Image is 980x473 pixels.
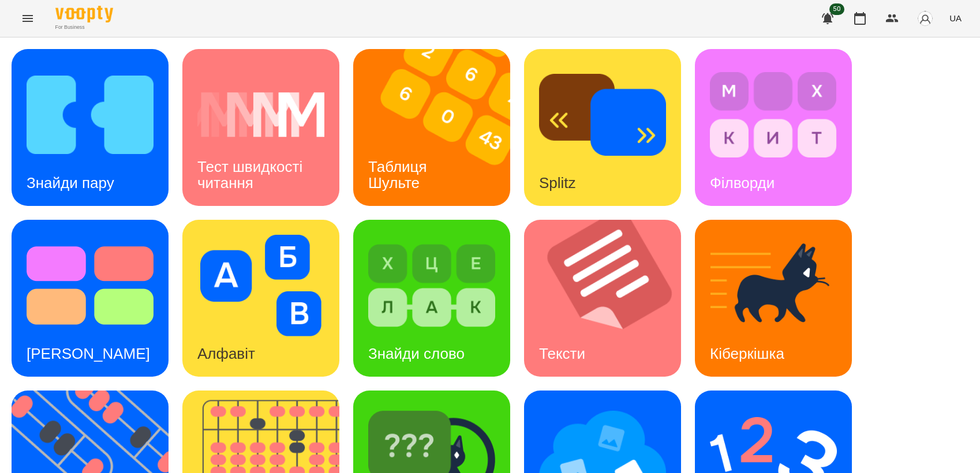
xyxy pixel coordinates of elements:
h3: Тест швидкості читання [197,158,306,191]
span: UA [949,12,962,24]
img: Знайди пару [27,64,154,166]
h3: Філворди [710,174,775,192]
h3: Таблиця Шульте [368,158,431,191]
a: ТекстиТексти [524,220,681,377]
img: Splitz [539,64,666,166]
a: КіберкішкаКіберкішка [695,220,852,377]
img: Кіберкішка [710,235,837,336]
img: Алфавіт [197,235,324,336]
span: For Business [55,24,113,31]
a: АлфавітАлфавіт [182,220,339,377]
h3: Знайди слово [368,345,465,362]
a: Знайди паруЗнайди пару [12,49,169,206]
h3: Кіберкішка [710,345,784,362]
img: Тест Струпа [27,235,154,336]
span: 50 [829,3,844,15]
h3: Тексти [539,345,585,362]
img: Тексти [524,220,695,377]
a: Тест швидкості читанняТест швидкості читання [182,49,339,206]
button: Menu [14,5,42,32]
img: Тест швидкості читання [197,64,324,166]
img: Філворди [710,64,837,166]
h3: [PERSON_NAME] [27,345,150,362]
img: Знайди слово [368,235,495,336]
h3: Алфавіт [197,345,255,362]
a: Тест Струпа[PERSON_NAME] [12,220,169,377]
h3: Splitz [539,174,576,192]
img: Таблиця Шульте [353,49,525,206]
img: avatar_s.png [917,10,933,27]
a: SplitzSplitz [524,49,681,206]
a: Таблиця ШультеТаблиця Шульте [353,49,510,206]
button: UA [945,7,966,29]
img: Voopty Logo [55,6,113,22]
h3: Знайди пару [27,174,114,192]
a: Знайди словоЗнайди слово [353,220,510,377]
a: ФілвордиФілворди [695,49,852,206]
